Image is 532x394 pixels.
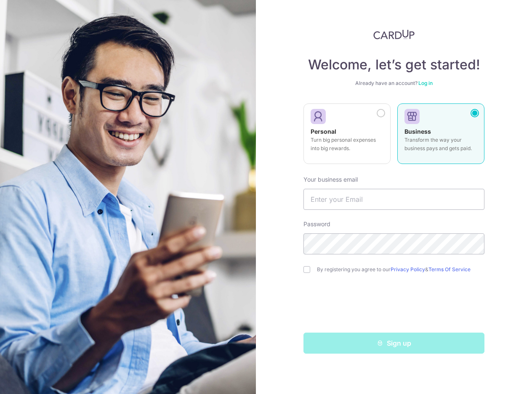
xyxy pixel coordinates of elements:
a: Personal Turn big personal expenses into big rewards. [303,103,391,169]
iframe: reCAPTCHA [330,290,458,323]
a: Log in [418,80,433,86]
strong: Personal [311,128,336,135]
strong: Business [404,128,431,135]
p: Turn big personal expenses into big rewards. [311,136,383,153]
p: Transform the way your business pays and gets paid. [404,136,477,153]
h4: Welcome, let’s get started! [303,56,484,73]
a: Terms Of Service [428,266,471,272]
label: Your business email [303,175,358,184]
div: Already have an account? [303,80,484,87]
a: Business Transform the way your business pays and gets paid. [397,103,484,169]
label: Password [303,220,330,228]
img: CardUp Logo [373,29,415,40]
label: By registering you agree to our & [317,266,484,273]
input: Enter your Email [303,189,484,210]
a: Privacy Policy [391,266,425,272]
